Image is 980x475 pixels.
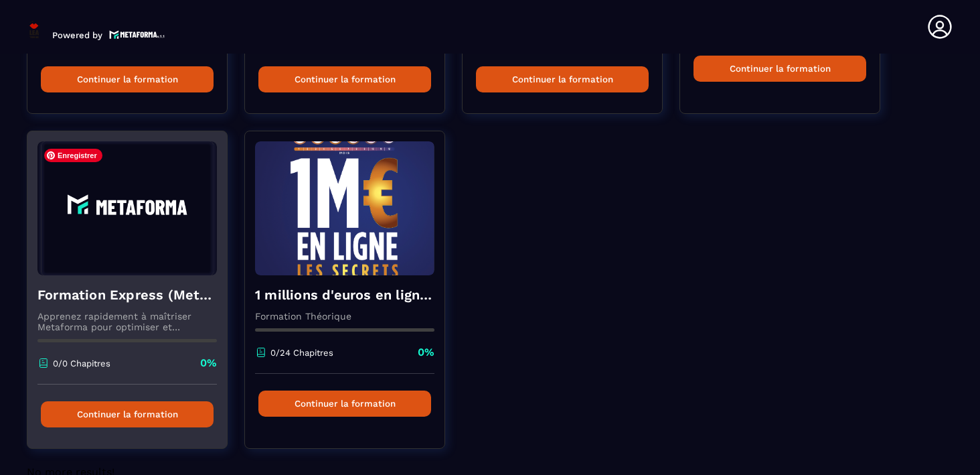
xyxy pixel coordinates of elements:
[53,358,110,368] p: 0/0 Chapitres
[44,149,102,162] span: Enregistrer
[476,66,649,92] button: Continuer la formation
[37,285,217,304] h4: Formation Express (Metaforma)
[418,345,434,360] p: 0%
[258,66,431,92] button: Continuer la formation
[258,391,431,417] button: Continuer la formation
[255,141,434,275] img: formation-background
[255,311,434,322] p: Formation Théorique
[270,348,333,358] p: 0/24 Chapitres
[27,19,42,40] img: logo-branding
[41,66,214,92] button: Continuer la formation
[693,56,866,82] button: Continuer la formation
[37,141,217,275] img: formation-background
[52,30,102,40] p: Powered by
[109,29,165,40] img: logo
[41,401,214,427] button: Continuer la formation
[27,131,244,466] a: formation-backgroundFormation Express (Metaforma)Apprenez rapidement à maîtriser Metaforma pour o...
[244,131,462,466] a: formation-background1 millions d'euros en ligne les secretsFormation Théorique0/24 Chapitres0%Con...
[200,356,217,370] p: 0%
[255,285,434,304] h4: 1 millions d'euros en ligne les secrets
[37,311,217,332] p: Apprenez rapidement à maîtriser Metaforma pour optimiser et automatiser votre business. 🚀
